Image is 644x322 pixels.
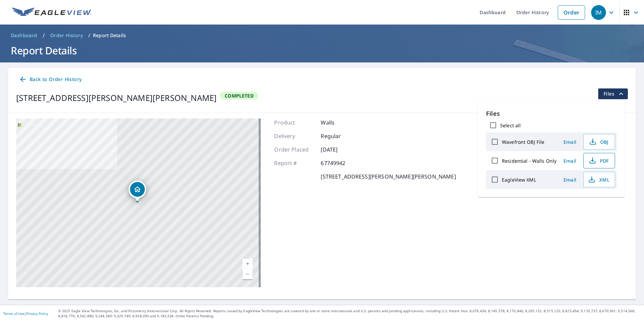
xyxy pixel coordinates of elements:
a: Back to Order History [16,73,84,86]
a: Privacy Policy [26,311,48,316]
p: Order Placed [274,145,315,154]
span: Email [562,158,578,164]
h1: Report Details [8,44,636,57]
img: EV Logo [12,7,92,18]
p: Report Details [93,32,126,39]
div: Dropped pin, building 1, Residential property, 403 Riggin Rd Troy, IL 62294 [129,181,146,202]
span: Dashboard [11,32,37,39]
a: Order [558,5,585,20]
p: [STREET_ADDRESS][PERSON_NAME][PERSON_NAME] [321,172,456,181]
nav: breadcrumb [8,30,636,41]
div: IM [591,5,606,20]
p: 67749942 [321,159,361,167]
button: Email [559,156,581,166]
li: / [43,31,45,39]
p: Walls [321,118,361,127]
p: Report # [274,159,315,167]
span: Files [604,90,625,98]
button: XML [583,172,615,187]
label: EagleView XML [502,177,536,183]
button: OBJ [583,134,615,150]
label: Residential - Walls Only [502,158,556,164]
button: filesDropdownBtn-67749942 [598,88,628,99]
p: Files [486,109,617,118]
span: XML [588,176,609,184]
p: Delivery [274,132,315,140]
button: Email [559,137,581,147]
div: [STREET_ADDRESS][PERSON_NAME][PERSON_NAME] [16,92,217,104]
label: Wavefront OBJ File [502,139,544,145]
button: Email [559,175,581,185]
span: OBJ [588,138,609,146]
a: Dashboard [8,30,40,41]
a: Terms of Use [3,311,24,316]
li: / [88,31,90,39]
p: | [3,312,48,316]
span: Email [562,139,578,145]
button: PDF [583,153,615,168]
a: Current Level 17, Zoom In [243,259,253,269]
a: Order History [47,30,86,41]
p: [DATE] [321,145,361,154]
p: © 2025 Eagle View Technologies, Inc. and Pictometry International Corp. All Rights Reserved. Repo... [58,308,641,319]
p: Product [274,118,315,127]
span: Order History [50,32,83,39]
p: Regular [321,132,361,140]
label: Select all [500,122,521,129]
span: PDF [588,157,609,165]
span: Back to Order History [19,75,82,84]
span: Completed [221,92,258,99]
span: Email [562,177,578,183]
a: Current Level 17, Zoom Out [243,269,253,279]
